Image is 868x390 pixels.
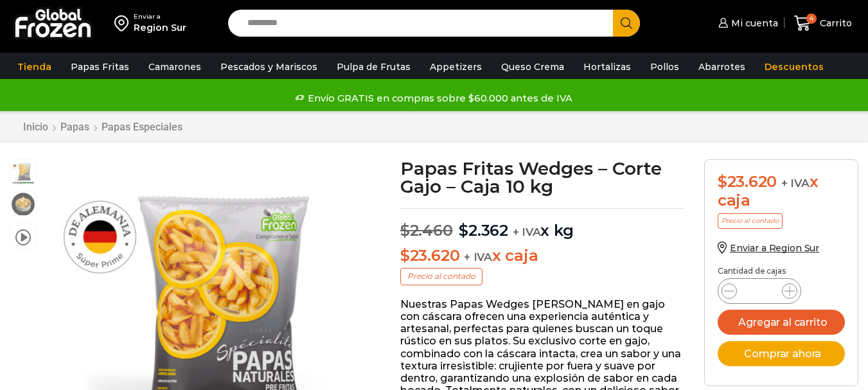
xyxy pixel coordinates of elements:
span: + IVA [781,177,810,190]
button: Comprar ahora [718,341,845,366]
a: Enviar a Region Sur [718,242,819,254]
a: Appetizers [423,55,488,79]
button: Agregar al carrito [718,310,845,335]
p: Cantidad de cajas [718,267,845,276]
a: Mi cuenta [715,10,778,36]
span: $ [459,221,468,240]
p: Precio al contado [718,213,783,229]
span: $ [400,246,410,265]
a: Papas [60,121,90,133]
a: Pollos [644,55,686,79]
a: Inicio [22,121,49,133]
a: Tienda [11,55,58,79]
bdi: 2.362 [459,221,508,240]
div: x caja [718,173,845,210]
span: + IVA [513,226,541,238]
span: Enviar a Region Sur [730,242,819,254]
span: gajos [10,191,36,217]
nav: Breadcrumb [22,121,183,133]
div: Region Sur [134,21,186,34]
a: Papas Fritas [64,55,136,79]
a: Papas Especiales [101,121,183,133]
a: Queso Crema [495,55,571,79]
bdi: 23.620 [400,246,459,265]
div: Enviar a [134,12,186,21]
a: Pescados y Mariscos [214,55,324,79]
span: Carrito [817,17,852,30]
span: 4 [806,13,817,24]
span: papas-wedges [10,160,36,186]
h1: Papas Fritas Wedges – Corte Gajo – Caja 10 kg [400,159,685,195]
a: Camarones [142,55,208,79]
a: Hortalizas [577,55,637,79]
a: Descuentos [758,55,830,79]
a: 4 Carrito [791,8,855,39]
span: + IVA [464,251,492,263]
bdi: 23.620 [718,172,777,191]
span: $ [400,221,410,240]
img: address-field-icon.svg [114,12,134,34]
span: Mi cuenta [728,17,778,30]
input: Product quantity [747,282,772,300]
bdi: 2.460 [400,221,453,240]
a: Pulpa de Frutas [330,55,417,79]
span: $ [718,172,727,191]
p: Precio al contado [400,268,483,285]
p: x kg [400,208,685,240]
button: Search button [613,10,640,37]
p: x caja [400,247,685,265]
a: Abarrotes [692,55,752,79]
